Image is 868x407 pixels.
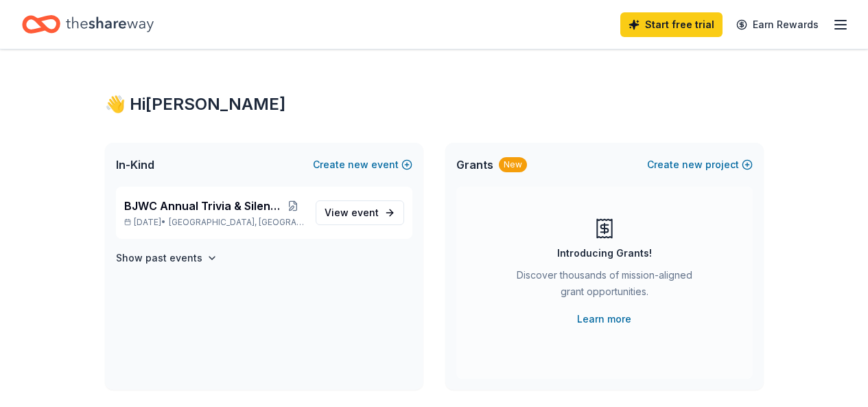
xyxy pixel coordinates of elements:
a: Home [22,8,154,40]
span: event [351,207,379,218]
p: [DATE] • [124,217,305,228]
h4: Show past events [116,250,202,266]
div: Introducing Grants! [557,245,652,261]
span: In-Kind [116,156,154,173]
span: BJWC Annual Trivia & Silent Auction [124,198,283,214]
a: Learn more [577,311,631,327]
span: Grants [456,156,493,173]
div: Discover thousands of mission-aligned grant opportunities. [511,267,698,305]
a: View event [316,200,404,225]
div: 👋 Hi [PERSON_NAME] [105,93,764,115]
span: View [325,205,379,221]
button: Createnewevent [313,156,412,173]
div: New [499,157,527,172]
span: [GEOGRAPHIC_DATA], [GEOGRAPHIC_DATA] [169,217,304,228]
span: new [682,156,703,173]
a: Start free trial [620,12,723,37]
button: Show past events [116,250,218,266]
span: new [348,156,368,173]
a: Earn Rewards [728,12,827,37]
button: Createnewproject [647,156,753,173]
